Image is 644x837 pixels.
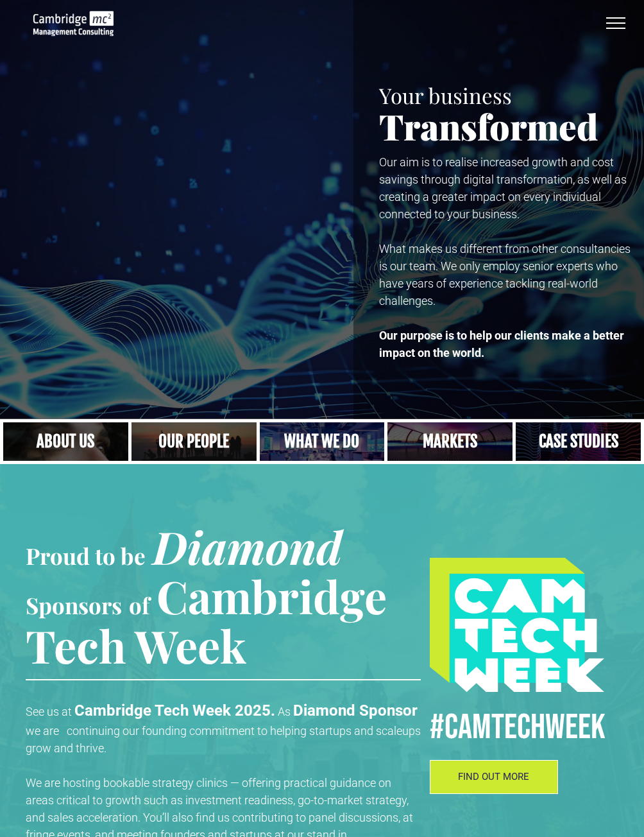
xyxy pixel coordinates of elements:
a: Close up of woman's face, centered on her eyes [3,422,128,461]
span: Transformed [379,102,598,150]
span: of [129,590,149,620]
span: Sponsors [26,590,122,620]
span: Our aim is to realise increased growth and cost savings through digital transformation, as well a... [379,155,627,221]
img: Cambridge Management Logo [33,11,114,36]
strong: Cambridge Tech Week 2025. [74,702,275,720]
strong: Diamond Sponsor [293,702,418,720]
span: See us at [26,705,72,718]
span: FIND OUT MORE [458,771,529,782]
a: FIND OUT MORE [430,760,558,794]
span: #CamTECHWEEK [430,706,606,749]
span: we are [26,724,59,738]
a: A yoga teacher lifting his whole body off the ground in the peacock pose [260,422,385,461]
span: Cambridge Tech Week [26,565,387,675]
button: menu [599,6,632,40]
span: What makes us different from other consultancies is our team. We only employ senior experts who h... [379,242,631,307]
span: Proud to be [26,540,146,571]
img: #CAMTECHWEEK logo [430,558,604,692]
a: A crowd in silhouette at sunset, on a rise or lookout point [131,422,257,461]
span: continuing our founding commitment to helping startups and scaleups grow and thrive. [26,724,421,755]
span: Diamond [153,516,343,576]
strong: Our purpose is to help our clients make a better impact on the world. [379,329,624,359]
span: Your business [379,81,512,109]
span: As [278,705,291,718]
